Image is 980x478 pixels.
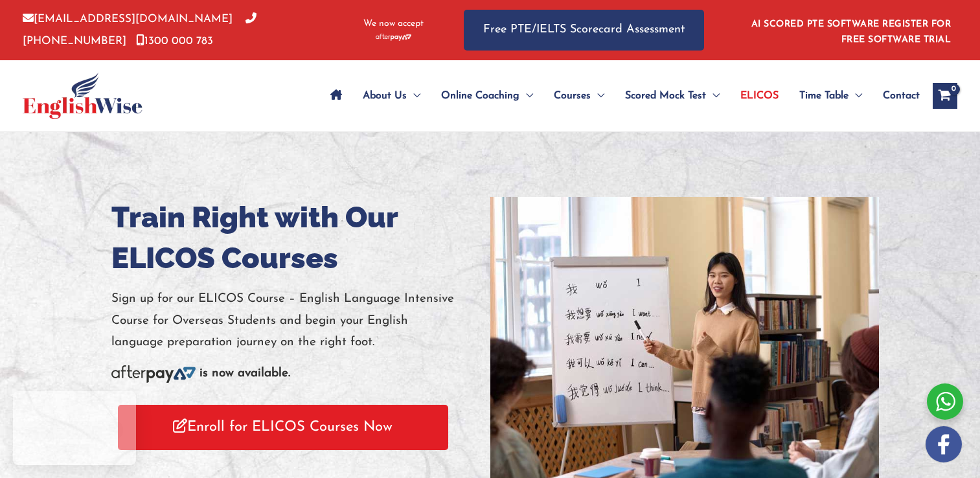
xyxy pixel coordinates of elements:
[352,73,431,119] a: About UsMenu Toggle
[363,17,424,30] span: We now accept
[706,73,720,119] span: Menu Toggle
[751,19,952,45] a: AI SCORED PTE SOFTWARE REGISTER FOR FREE SOFTWARE TRIAL
[464,10,704,51] a: Free PTE/IELTS Scorecard Assessment
[111,365,196,383] img: Afterpay-Logo
[789,73,872,119] a: Time TableMenu Toggle
[554,73,591,119] span: Courses
[320,73,920,119] nav: Site Navigation: Main Menu
[615,73,730,119] a: Scored Mock TestMenu Toggle
[872,73,920,119] a: Contact
[519,73,533,119] span: Menu Toggle
[730,73,789,119] a: ELICOS
[23,73,142,119] img: cropped-ew-logo
[933,83,957,109] a: View Shopping Cart, empty
[23,14,233,25] a: [EMAIL_ADDRESS][DOMAIN_NAME]
[376,34,411,41] img: Afterpay-Logo
[799,73,849,119] span: Time Table
[23,14,256,46] a: [PHONE_NUMBER]
[849,73,862,119] span: Menu Toggle
[136,36,213,47] a: 1300 000 783
[111,197,481,279] h1: Train Right with Our ELICOS Courses
[740,73,779,119] span: ELICOS
[199,367,290,380] b: is now available.
[118,405,448,450] a: Enroll for ELICOS Courses Now
[407,73,420,119] span: Menu Toggle
[543,73,615,119] a: CoursesMenu Toggle
[591,73,604,119] span: Menu Toggle
[744,9,957,51] aside: Header Widget 1
[926,426,962,462] img: white-facebook.png
[883,73,920,119] span: Contact
[625,73,706,119] span: Scored Mock Test
[431,73,543,119] a: Online CoachingMenu Toggle
[441,73,519,119] span: Online Coaching
[363,73,407,119] span: About Us
[111,288,481,353] p: Sign up for our ELICOS Course – English Language Intensive Course for Overseas Students and begin...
